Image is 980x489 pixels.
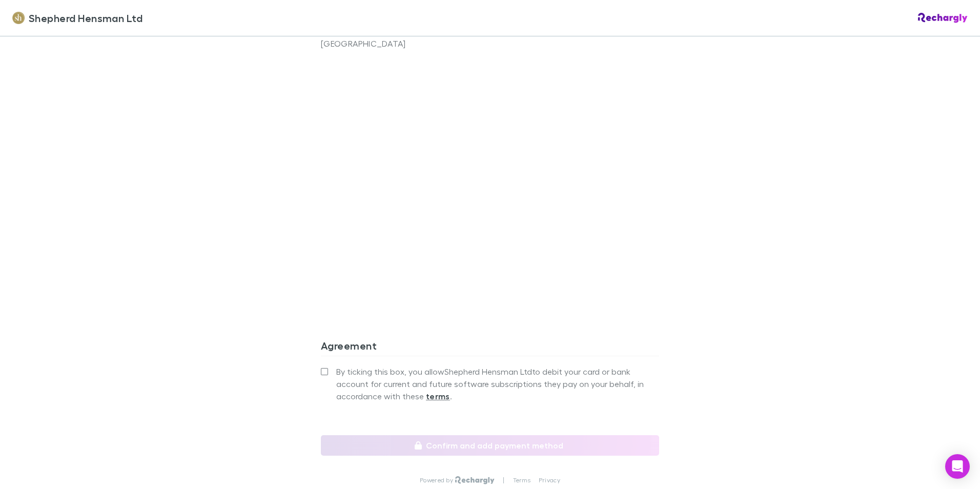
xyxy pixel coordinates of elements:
p: [GEOGRAPHIC_DATA] [321,37,490,50]
p: | [503,476,504,484]
button: Confirm and add payment method [321,435,659,456]
img: Rechargly Logo [918,13,968,23]
span: By ticking this box, you allow Shepherd Hensman Ltd to debit your card or bank account for curren... [336,365,659,402]
img: Shepherd Hensman Ltd's Logo [12,12,25,24]
div: Open Intercom Messenger [945,454,970,479]
a: Terms [513,476,530,484]
p: Powered by [420,476,455,484]
img: Rechargly Logo [455,476,495,484]
h3: Agreement [321,339,659,356]
strong: terms [426,391,450,401]
a: Privacy [539,476,560,484]
span: Shepherd Hensman Ltd [29,10,142,26]
iframe: Secure address input frame [319,56,661,292]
